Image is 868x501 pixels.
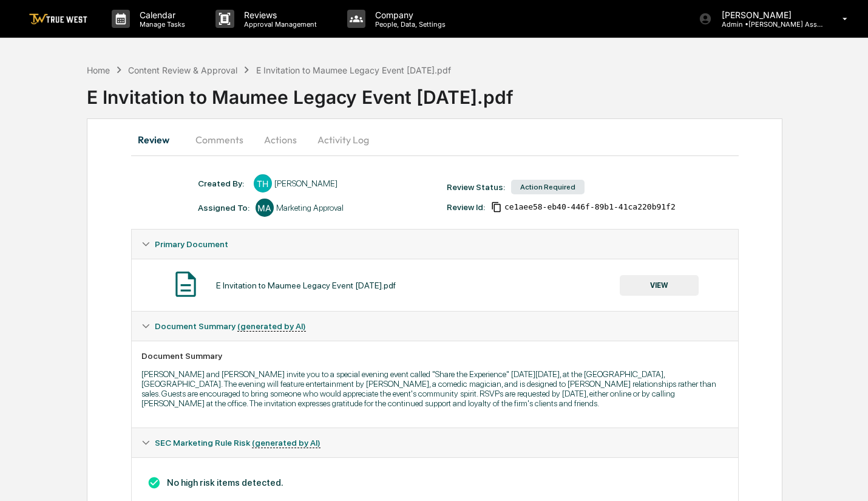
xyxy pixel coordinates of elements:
div: TH [254,174,272,193]
div: Marketing Approval [276,203,344,213]
span: Document Summary [155,321,306,331]
div: [PERSON_NAME] [274,179,337,188]
div: Primary Document [132,230,738,259]
div: Document Summary (generated by AI) [132,341,738,428]
div: SEC Marketing Rule Risk (generated by AI) [132,428,738,457]
p: [PERSON_NAME] and [PERSON_NAME] invite you to a special evening event called "Share the Experienc... [141,369,728,408]
div: Content Review & Approval [128,65,237,75]
button: Review [131,125,186,154]
p: People, Data, Settings [365,20,452,29]
p: Approval Management [234,20,323,29]
u: (generated by AI) [237,321,306,332]
div: E Invitation to Maumee Legacy Event [DATE].pdf [87,77,868,108]
p: Manage Tasks [130,20,191,29]
div: Action Required [511,180,585,194]
p: Admin • [PERSON_NAME] Asset Management [712,20,825,29]
div: MA [256,199,274,217]
p: Reviews [234,10,323,20]
h3: No high risk items detected. [141,476,728,489]
div: Review Status: [447,182,505,192]
span: ce1aee58-eb40-446f-89b1-41ca220b91f2 [504,202,676,212]
button: VIEW [620,275,699,296]
span: Copy Id [491,202,502,213]
u: (generated by AI) [252,438,320,448]
button: Comments [186,125,253,154]
span: Primary Document [155,239,228,249]
div: Created By: ‎ ‎ [198,179,248,188]
span: SEC Marketing Rule Risk [155,438,320,448]
div: Primary Document [132,259,738,311]
div: Document Summary [141,351,728,361]
div: Review Id: [447,202,485,212]
button: Actions [253,125,308,154]
p: Calendar [130,10,191,20]
button: Activity Log [308,125,379,154]
p: [PERSON_NAME] [712,10,825,20]
div: Assigned To: [198,203,249,213]
div: E Invitation to Maumee Legacy Event [DATE].pdf [256,65,451,75]
div: E Invitation to Maumee Legacy Event [DATE].pdf [216,281,396,290]
div: Document Summary (generated by AI) [132,312,738,341]
div: Home [87,65,110,75]
div: secondary tabs example [131,125,739,154]
p: Company [365,10,452,20]
img: Document Icon [171,269,201,299]
img: logo [29,13,87,25]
